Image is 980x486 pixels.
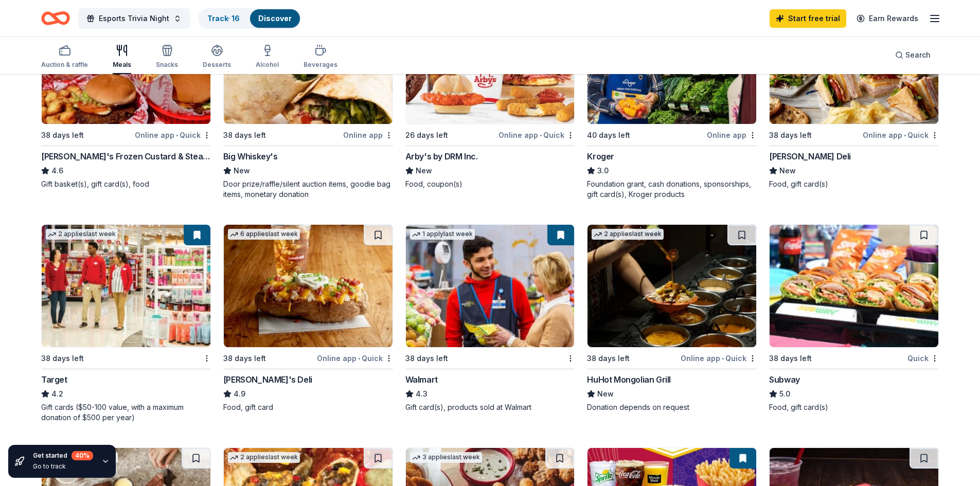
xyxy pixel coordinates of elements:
[769,402,939,412] div: Food, gift card(s)
[722,354,724,363] span: •
[850,9,924,28] a: Earn Rewards
[770,9,846,28] a: Start free trial
[223,179,393,200] div: Door prize/raffle/silent auction items, goodie bag items, monetary donation
[779,388,790,400] span: 5.0
[405,373,438,386] div: Walmart
[99,12,169,25] span: Esports Trivia Night
[78,8,190,29] button: Esports Trivia Night
[587,150,614,163] div: Kroger
[41,6,70,30] a: Home
[587,352,630,365] div: 38 days left
[592,229,664,240] div: 2 applies last week
[41,1,211,189] a: Image for Freddy's Frozen Custard & Steakburgers15 applieslast week38 days leftOnline app•Quick[P...
[223,352,266,365] div: 38 days left
[405,129,448,141] div: 26 days left
[33,451,93,460] div: Get started
[41,150,211,163] div: [PERSON_NAME]'s Frozen Custard & Steakburgers
[405,402,575,412] div: Gift card(s), products sold at Walmart
[223,224,393,412] a: Image for Jason's Deli6 applieslast week38 days leftOnline app•Quick[PERSON_NAME]'s Deli4.9Food, ...
[410,229,475,240] div: 1 apply last week
[228,229,300,240] div: 6 applies last week
[405,224,575,412] a: Image for Walmart1 applylast week38 days leftWalmart4.3Gift card(s), products sold at Walmart
[256,61,279,69] div: Alcohol
[405,1,575,189] a: Image for Arby's by DRM Inc.1 applylast week26 days leftOnline app•QuickArby's by DRM Inc.NewFood...
[223,1,393,200] a: Image for Big Whiskey's1 applylast weekLocal38 days leftOnline appBig Whiskey'sNewDoor prize/raff...
[198,8,301,29] button: Track· 16Discover
[769,373,800,386] div: Subway
[113,40,131,74] button: Meals
[769,352,812,365] div: 38 days left
[597,165,609,177] span: 3.0
[41,352,84,365] div: 38 days left
[540,131,542,139] span: •
[41,402,211,423] div: Gift cards ($50-100 value, with a maximum donation of $500 per year)
[405,179,575,189] div: Food, coupon(s)
[224,225,393,347] img: Image for Jason's Deli
[156,61,178,69] div: Snacks
[405,352,448,365] div: 38 days left
[907,352,939,365] div: Quick
[863,129,939,141] div: Online app Quick
[72,451,93,460] div: 40 %
[176,131,178,139] span: •
[223,129,266,141] div: 38 days left
[234,165,250,177] span: New
[905,49,931,61] span: Search
[41,40,88,74] button: Auction & raffle
[317,352,393,365] div: Online app Quick
[498,129,575,141] div: Online app Quick
[904,131,906,139] span: •
[416,388,427,400] span: 4.3
[769,150,851,163] div: [PERSON_NAME] Deli
[258,14,292,23] a: Discover
[46,229,118,240] div: 2 applies last week
[707,129,757,141] div: Online app
[156,40,178,74] button: Snacks
[223,402,393,412] div: Food, gift card
[304,61,337,69] div: Beverages
[343,129,393,141] div: Online app
[587,224,757,412] a: Image for HuHot Mongolian Grill2 applieslast week38 days leftOnline app•QuickHuHot Mongolian Gril...
[33,462,93,471] div: Go to track
[779,165,796,177] span: New
[681,352,757,365] div: Online app Quick
[51,165,63,177] span: 4.6
[51,388,63,400] span: 4.2
[769,129,812,141] div: 38 days left
[406,225,575,347] img: Image for Walmart
[587,179,757,200] div: Foundation grant, cash donations, sponsorships, gift card(s), Kroger products
[223,373,312,386] div: [PERSON_NAME]'s Deli
[587,373,671,386] div: HuHot Mongolian Grill
[228,452,300,463] div: 2 applies last week
[405,150,478,163] div: Arby's by DRM Inc.
[358,354,360,363] span: •
[41,373,67,386] div: Target
[587,225,756,347] img: Image for HuHot Mongolian Grill
[234,388,245,400] span: 4.9
[41,224,211,423] a: Image for Target2 applieslast week38 days leftTarget4.2Gift cards ($50-100 value, with a maximum ...
[416,165,432,177] span: New
[304,40,337,74] button: Beverages
[770,225,938,347] img: Image for Subway
[223,150,278,163] div: Big Whiskey's
[587,129,630,141] div: 40 days left
[410,452,482,463] div: 3 applies last week
[887,45,939,65] button: Search
[769,224,939,412] a: Image for Subway38 days leftQuickSubway5.0Food, gift card(s)
[256,40,279,74] button: Alcohol
[113,61,131,69] div: Meals
[41,61,88,69] div: Auction & raffle
[41,129,84,141] div: 38 days left
[769,1,939,189] a: Image for McAlister's Deli13 applieslast week38 days leftOnline app•Quick[PERSON_NAME] DeliNewFoo...
[41,179,211,189] div: Gift basket(s), gift card(s), food
[203,40,231,74] button: Desserts
[207,14,240,23] a: Track· 16
[597,388,614,400] span: New
[587,1,757,200] a: Image for Kroger1 applylast week40 days leftOnline appKroger3.0Foundation grant, cash donations, ...
[587,402,757,412] div: Donation depends on request
[203,61,231,69] div: Desserts
[42,225,210,347] img: Image for Target
[769,179,939,189] div: Food, gift card(s)
[135,129,211,141] div: Online app Quick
